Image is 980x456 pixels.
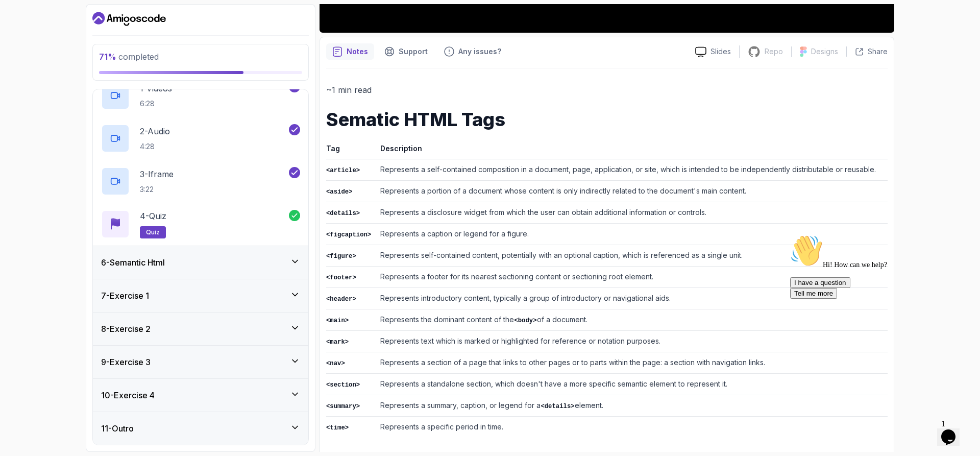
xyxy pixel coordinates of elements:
[376,288,888,309] td: Represents introductory content, typically a group of introductory or navigational aids.
[376,309,888,331] td: Represents the dominant content of the of a document.
[376,181,888,202] td: Represents a portion of a document whose content is only indirectly related to the document's mai...
[140,210,166,222] p: 4 - Quiz
[376,331,888,352] td: Represents text which is marked or highlighted for reference or notation purposes.
[92,11,166,27] a: Dashboard
[376,202,888,224] td: Represents a disclosure widget from which the user can obtain additional information or controls.
[458,46,501,57] p: Any issues?
[326,403,360,410] code: <summary>
[4,4,188,68] div: 👋Hi! How can we help?I have a questionTell me more
[376,374,888,395] td: Represents a standalone section, which doesn't have a more specific semantic element to represent...
[376,417,888,438] td: Represents a specific period in time.
[101,356,151,368] h3: 9 - Exercise 3
[868,46,888,57] p: Share
[376,159,888,181] td: Represents a self-contained composition in a document, page, application, or site, which is inten...
[326,210,360,217] code: <details>
[376,352,888,374] td: Represents a section of a page that links to other pages or to parts within the page: a section w...
[140,168,174,180] p: 3 - Iframe
[786,230,970,410] iframe: chat widget
[101,167,300,196] button: 3-Iframe3:22
[101,124,300,153] button: 2-Audio4:28
[846,46,888,57] button: Share
[326,253,356,260] code: <figure>
[101,210,300,238] button: 4-Quizquiz
[376,395,888,417] td: Represents a summary, caption, or legend for a element.
[326,231,371,238] code: <figcaption>
[326,109,888,130] h1: Sematic HTML Tags
[514,317,536,324] code: <body>
[4,47,64,58] button: I have a question
[687,46,739,57] a: Slides
[101,256,165,269] h3: 6 - Semantic Html
[376,142,888,159] th: Description
[140,184,174,195] p: 3:22
[101,81,300,110] button: 1-Videos6:28
[326,43,374,60] button: notes button
[541,403,574,410] code: <details>
[326,424,349,431] code: <time>
[326,381,360,389] code: <section>
[101,422,134,435] h3: 11 - Outro
[140,141,170,152] p: 4:28
[4,4,37,37] img: :wave:
[378,43,434,60] button: Support button
[140,125,170,137] p: 2 - Audio
[4,31,101,38] span: Hi! How can we help?
[710,46,731,57] p: Slides
[376,224,888,245] td: Represents a caption or legend for a figure.
[326,274,356,281] code: <footer>
[101,389,155,401] h3: 10 - Exercise 4
[93,412,308,445] button: 11-Outro
[101,323,151,335] h3: 8 - Exercise 2
[4,58,51,68] button: Tell me more
[399,46,428,57] p: Support
[99,52,159,62] span: completed
[326,339,349,346] code: <mark>
[326,167,360,174] code: <article>
[326,188,352,196] code: <aside>
[99,52,116,62] span: 71 %
[765,46,783,57] p: Repo
[326,360,345,367] code: <nav>
[146,228,160,236] span: quiz
[326,296,356,303] code: <header>
[376,245,888,267] td: Represents self-contained content, potentially with an optional caption, which is referenced as a...
[811,46,838,57] p: Designs
[438,43,507,60] button: Feedback button
[101,290,149,302] h3: 7 - Exercise 1
[93,379,308,412] button: 10-Exercise 4
[376,267,888,288] td: Represents a footer for its nearest sectioning content or sectioning root element.
[93,246,308,279] button: 6-Semantic Html
[93,313,308,345] button: 8-Exercise 2
[326,317,349,324] code: <main>
[93,279,308,312] button: 7-Exercise 1
[140,99,172,109] p: 6:28
[347,46,368,57] p: Notes
[937,415,970,446] iframe: chat widget
[326,83,888,97] p: ~1 min read
[93,346,308,378] button: 9-Exercise 3
[326,142,376,159] th: Tag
